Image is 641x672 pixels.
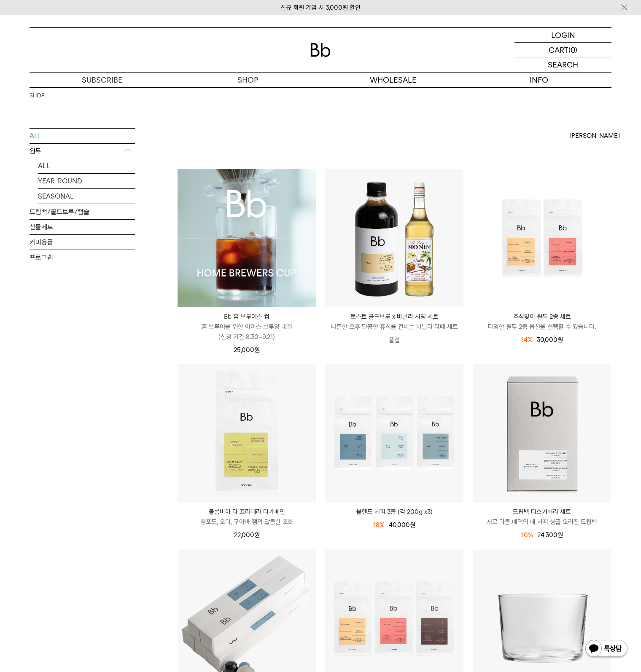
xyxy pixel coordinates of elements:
span: 원 [410,521,415,529]
span: 30,000 [537,336,563,344]
p: WHOLESALE [320,73,466,87]
p: INFO [466,73,611,87]
p: 추석맞이 원두 2종 세트 [473,312,611,322]
img: Bb 홈 브루어스 컵 [178,169,316,307]
a: SUBSCRIBE [30,73,175,87]
span: 24,300 [537,531,563,539]
a: ALL [38,159,135,173]
a: 블렌드 커피 3종 (각 200g x3) [325,507,463,517]
p: 콜롬비아 라 프라데라 디카페인 [178,507,316,517]
a: SHOP [175,73,320,87]
span: [PERSON_NAME] [569,131,620,141]
img: 콜롬비아 라 프라데라 디카페인 [178,364,316,503]
p: CART [549,43,568,57]
a: 드립백 디스커버리 세트 서로 다른 매력의 네 가지 싱글 오리진 드립백 [473,507,611,527]
img: 로고 [310,43,331,57]
p: 드립백 디스커버리 세트 [473,507,611,517]
img: 추석맞이 원두 2종 세트 [473,169,611,307]
img: 토스트 콜드브루 x 바닐라 시럽 세트 [325,169,463,307]
p: 서로 다른 매력의 네 가지 싱글 오리진 드립백 [473,517,611,527]
a: CART (0) [514,43,611,57]
a: 드립백/콜드브루/캡슐 [30,204,135,219]
a: 콜롬비아 라 프라데라 디카페인 청포도, 오디, 구아바 잼의 달콤한 조화 [178,507,316,527]
span: 22,000 [234,531,260,539]
img: 드립백 디스커버리 세트 [473,364,611,503]
a: SEASONAL [38,189,135,204]
span: 원 [558,336,563,344]
img: 카카오톡 채널 1:1 채팅 버튼 [584,639,628,659]
p: SEARCH [548,57,578,72]
a: 신규 회원 가입 시 3,000원 할인 [280,4,361,11]
div: 10% [521,530,533,540]
p: 토스트 콜드브루 x 바닐라 시럽 세트 [325,312,463,322]
span: 25,000 [234,346,260,354]
p: 홈 브루어를 위한 아이스 브루잉 대회 (신청 기간 8.30~9.21) [178,322,316,342]
span: 원 [254,346,260,354]
p: (0) [568,43,577,57]
div: 18% [373,520,385,530]
span: 원 [558,531,563,539]
img: 블렌드 커피 3종 (각 200g x3) [325,364,463,503]
p: Bb 홈 브루어스 컵 [178,312,316,322]
p: 나른한 오후 달콤한 휴식을 건네는 바닐라 라떼 세트 [325,322,463,332]
p: LOGIN [551,28,575,42]
a: 프로그램 [30,250,135,265]
a: 추석맞이 원두 2종 세트 다양한 원두 2종 옵션을 선택할 수 있습니다. [473,312,611,332]
a: Bb 홈 브루어스 컵 홈 브루어를 위한 아이스 브루잉 대회(신청 기간 8.30~9.21) [178,312,316,342]
span: 원 [254,531,260,539]
a: YEAR-ROUND [38,174,135,188]
a: 토스트 콜드브루 x 바닐라 시럽 세트 나른한 오후 달콤한 휴식을 건네는 바닐라 라떼 세트 [325,312,463,332]
a: 선물세트 [30,220,135,234]
p: 원두 [30,144,135,159]
span: 40,000 [389,521,415,529]
p: 품절 [325,332,463,349]
a: 커피용품 [30,235,135,250]
div: 14% [521,335,533,345]
p: 청포도, 오디, 구아바 잼의 달콤한 조화 [178,517,316,527]
a: SHOP [30,91,44,100]
a: ALL [30,129,135,143]
p: 다양한 원두 2종 옵션을 선택할 수 있습니다. [473,322,611,332]
a: LOGIN [514,28,611,43]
